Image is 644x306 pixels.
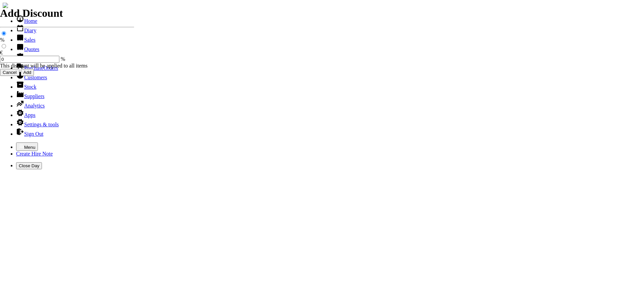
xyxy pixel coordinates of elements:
li: Suppliers [16,90,641,99]
button: Menu [16,142,38,151]
button: Close Day [16,162,42,169]
a: Create Hire Note [16,151,53,157]
a: Sign Out [16,131,43,137]
input: € [2,44,6,48]
li: Sales [16,34,641,43]
a: Suppliers [16,93,44,99]
a: Customers [16,75,47,80]
li: Hire Notes [16,52,641,62]
li: Stock [16,81,641,90]
a: Analytics [16,103,45,108]
a: Apps [16,112,36,118]
a: Stock [16,84,36,90]
span: % [61,56,65,62]
input: Add [21,69,34,76]
a: Settings & tools [16,122,59,127]
input: % [2,31,6,36]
